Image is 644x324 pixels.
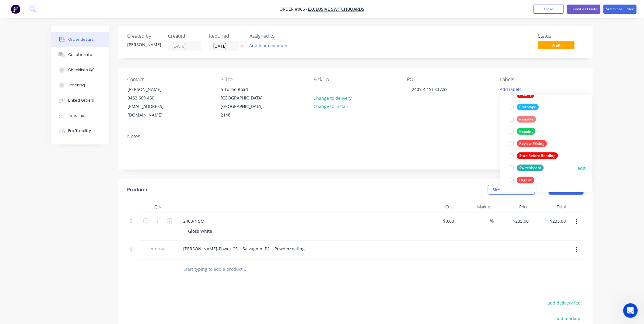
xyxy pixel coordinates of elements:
button: Tracking [51,78,109,93]
div: Notes [127,134,584,139]
input: Start typing to add a product... [183,263,305,275]
button: Show / Hide columns [488,185,535,195]
div: [EMAIL_ADDRESS][DOMAIN_NAME] [128,102,178,119]
button: Prototype [506,103,541,111]
div: Priority [517,92,534,98]
span: Order #866 - [280,6,308,12]
div: Pick up [314,77,397,82]
div: Remake [517,116,536,123]
div: Gloss White [183,227,217,235]
button: Add team member [250,41,291,50]
div: 5 Turbo Road [221,85,271,94]
button: Change to delivery [310,94,355,102]
div: Linked Orders [68,98,94,103]
div: Bill to [220,77,304,82]
div: Contact [127,77,211,82]
button: Switchboard [506,164,546,172]
button: Linked Orders [51,93,109,108]
div: Collaborate [68,52,92,57]
div: 2403-4 SM [178,217,209,225]
div: Checklists 0/0 [68,67,95,73]
iframe: Intercom live chat [623,303,638,318]
div: Labels [500,77,584,82]
div: [PERSON_NAME] [127,41,161,48]
div: Assigned to [250,33,310,39]
button: Remake [506,115,538,124]
div: Timeline [68,113,84,118]
a: Exclusive Switchboards [308,6,365,12]
button: Priority [506,91,537,99]
button: Repaint [506,127,538,136]
button: Review Pricing [506,139,549,148]
div: Prototype [517,104,539,110]
button: Submit as Order [604,5,637,14]
div: Markup [457,201,494,213]
div: Stud Before Bending [517,152,558,159]
button: Order details [51,32,109,47]
div: Total [531,201,569,213]
div: Created by [127,33,161,39]
div: Urgent [517,177,534,183]
div: [PERSON_NAME]-Power C5 | Salvagnini P2 | Powdercoating [178,244,310,253]
div: PO [407,77,490,82]
div: Qty [139,201,176,213]
div: Created [168,33,201,39]
div: [PERSON_NAME]0432 669 430[EMAIL_ADDRESS][DOMAIN_NAME] [122,85,183,120]
div: Order details [68,37,94,42]
div: [GEOGRAPHIC_DATA], [GEOGRAPHIC_DATA], 2148 [221,94,271,119]
button: Close [534,5,564,14]
span: Draft [538,41,575,49]
div: Products [127,186,149,193]
div: Tracking [68,82,85,88]
div: Status [538,33,584,39]
div: [PERSON_NAME] [128,85,178,94]
button: Add labels [497,85,525,93]
div: 2403-4 1ST CLASS [407,85,453,94]
button: Checklists 0/0 [51,62,109,78]
button: add delivery fee [544,299,584,307]
button: Stud Before Bending [506,152,560,160]
button: Urgent [506,176,537,184]
span: Internal [142,246,173,252]
button: add markup [552,314,584,322]
div: Price [494,201,531,213]
img: Factory [11,5,20,14]
div: 5 Turbo Road[GEOGRAPHIC_DATA], [GEOGRAPHIC_DATA], 2148 [215,85,276,120]
button: edit [578,165,586,171]
button: Add team member [246,41,291,50]
button: Submit as Quote [567,5,600,14]
div: Cost [419,201,457,213]
button: Collaborate [51,47,109,62]
div: Repaint [517,128,535,135]
div: Switchboard [517,165,544,171]
button: Change to install [310,102,351,110]
div: Review Pricing [517,140,547,147]
div: Profitability [68,128,91,134]
button: Profitability [51,123,109,138]
div: Required [209,33,242,39]
button: Timeline [51,108,109,123]
span: % [490,218,494,225]
div: 0432 669 430 [128,94,178,102]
